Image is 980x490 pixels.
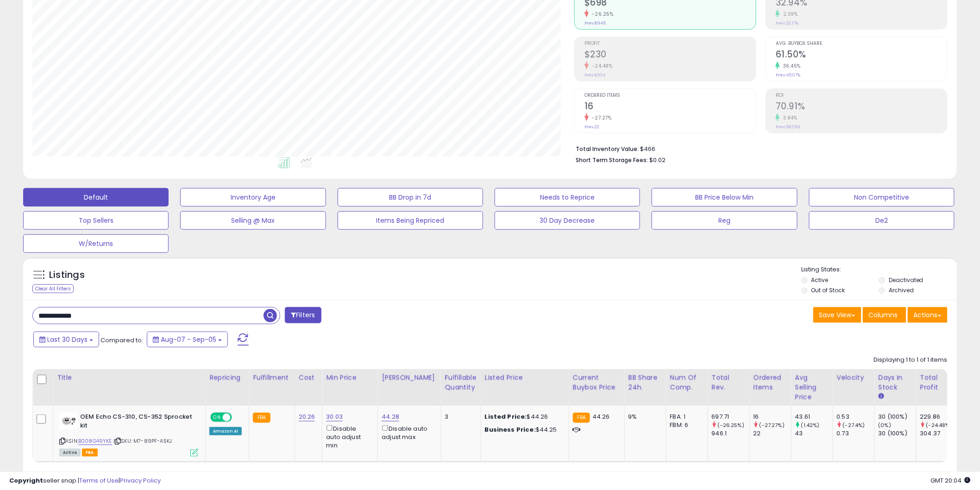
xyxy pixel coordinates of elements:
[231,414,245,421] span: OFF
[59,413,198,456] div: ASIN:
[485,413,562,421] div: $44.26
[209,373,245,383] div: Repricing
[926,421,952,429] small: (-24.48%)
[813,307,861,323] button: Save View
[113,437,172,445] span: | SKU: M7-89PF-A5KJ
[811,276,829,284] label: Active
[253,413,270,423] small: FBA
[485,412,527,421] b: Listed Price:
[495,211,640,230] button: 30 Day Decrease
[49,269,85,282] h5: Listings
[9,477,161,485] div: seller snap | |
[78,437,112,445] a: B008G49YKE
[32,284,74,293] div: Clear All Filters
[573,413,590,423] small: FBA
[326,423,371,450] div: Disable auto adjust min
[180,211,326,230] button: Selling @ Max
[908,307,948,323] button: Actions
[576,143,941,154] li: $466
[589,11,614,18] small: -26.25%
[120,476,161,485] a: Privacy Policy
[780,63,801,69] small: 36.45%
[23,188,169,207] button: Default
[776,72,800,78] small: Prev: 45.07%
[485,426,562,434] div: $44.25
[879,421,892,429] small: (0%)
[576,156,648,164] b: Short Term Storage Fees:
[874,356,948,364] div: Displaying 1 to 1 of 1 items
[101,336,143,345] span: Compared to:
[889,276,923,284] label: Deactivated
[338,211,483,230] button: Items Being Repriced
[445,373,477,392] div: Fulfillable Quantity
[59,413,78,429] img: 31pUHW4ybYL._SL40_.jpg
[837,373,871,383] div: Velocity
[718,421,744,429] small: (-26.25%)
[299,412,315,421] a: 20.26
[780,11,798,18] small: 2.39%
[338,188,483,207] button: BB Drop in 7d
[795,429,833,438] div: 43
[33,332,99,347] button: Last 30 Days
[843,421,865,429] small: (-27.4%)
[589,114,612,121] small: -27.27%
[795,373,829,402] div: Avg Selling Price
[382,373,437,383] div: [PERSON_NAME]
[754,373,787,392] div: Ordered Items
[485,425,536,434] b: Business Price:
[253,373,290,383] div: Fulfillment
[589,63,613,69] small: -24.48%
[760,421,785,429] small: (-27.27%)
[576,145,639,153] b: Total Inventory Value:
[382,412,399,421] a: 44.28
[628,413,659,421] div: 9%
[326,373,374,383] div: Min Price
[59,449,81,457] span: All listings currently available for purchase on Amazon
[802,265,957,274] p: Listing States:
[879,373,912,392] div: Days In Stock
[485,373,565,383] div: Listed Price
[211,414,223,421] span: ON
[879,413,916,421] div: 30 (100%)
[931,476,971,485] span: 2025-10-6 20:04 GMT
[584,101,756,113] h2: 16
[445,413,474,421] div: 3
[879,429,916,438] div: 30 (100%)
[209,427,242,435] div: Amazon AI
[670,373,704,392] div: Num of Comp.
[780,114,798,121] small: 3.84%
[573,373,621,392] div: Current Buybox Price
[584,49,756,62] h2: $230
[809,188,955,207] button: Non Competitive
[837,429,874,438] div: 0.73
[326,412,343,421] a: 30.03
[879,392,884,401] small: Days In Stock.
[754,429,791,438] div: 22
[23,234,169,253] button: W/Returns
[82,449,98,457] span: FBA
[920,429,958,438] div: 304.37
[628,373,662,392] div: BB Share 24h.
[776,41,947,46] span: Avg. Buybox Share
[670,413,701,421] div: FBA: 1
[652,188,797,207] button: BB Price Below Min
[592,412,610,421] span: 44.26
[670,421,701,429] div: FBM: 6
[795,413,833,421] div: 43.61
[801,421,820,429] small: (1.42%)
[776,20,798,26] small: Prev: 32.17%
[811,286,845,294] label: Out of Stock
[889,286,914,294] label: Archived
[180,188,326,207] button: Inventory Age
[584,124,599,130] small: Prev: 22
[161,335,216,344] span: Aug-07 - Sep-05
[920,373,954,392] div: Total Profit
[584,41,756,46] span: Profit
[776,101,947,113] h2: 70.91%
[79,476,119,485] a: Terms of Use
[754,413,791,421] div: 16
[863,307,906,323] button: Columns
[652,211,797,230] button: Reg
[23,211,169,230] button: Top Sellers
[80,413,193,432] b: OEM Echo CS-310, CS-352 Sprocket kit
